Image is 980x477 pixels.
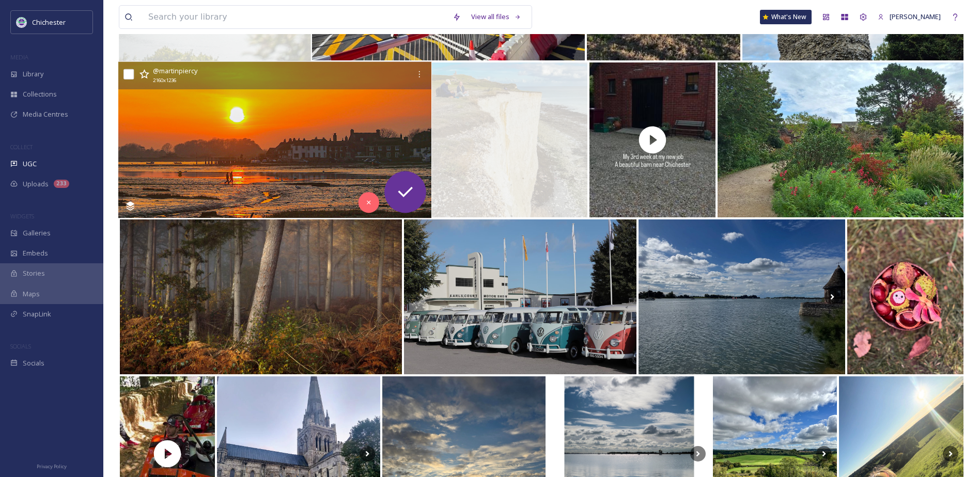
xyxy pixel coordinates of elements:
img: A dreamy day wandering around Bosham, one of the prettiest harbourside villages in West Sussex 🌊⛪... [639,219,845,374]
a: [PERSON_NAME] [873,7,946,27]
span: 2160 x 1236 [153,77,176,85]
span: COLLECT [10,143,33,151]
span: Uploads [23,179,49,189]
span: Collections [23,89,57,99]
span: SnapLink [23,309,51,319]
img: Crossing Bosham causeway at low tide #causeway #art #artist #painter #fineart #love #southdowns #... [118,62,431,218]
img: Bishop's Palace Gardens, Chichester #Autumnflowers, #Chichester #westsussexwalks [718,62,963,217]
span: @ martinpiercy [153,66,198,75]
span: [PERSON_NAME] [890,12,941,21]
span: Socials [23,358,44,368]
a: View all files [466,7,526,27]
span: Stories [23,268,45,278]
span: Galleries [23,228,51,238]
span: Privacy Policy [37,463,67,470]
img: Just hanging out… literally. 😇 #SevenSisters #EnglandCoast #SouthDowns #CliffViews #NatureEscape ... [432,62,587,217]
span: UGC [23,159,37,169]
span: Maps [23,289,40,299]
span: Media Centres [23,109,68,119]
span: Library [23,69,43,79]
img: Who loves a VW camper van? Last year beach buggies this year camper vans. #goodwood #goodwoodrevi... [404,219,636,374]
img: Happy autumn equinox fellow northern hemispherers. Wishing you many a long walk in silent, foggy ... [120,219,402,374]
span: MEDIA [10,53,28,61]
span: Embeds [23,248,48,258]
img: thumbnail [589,62,715,217]
input: Search your library [143,6,447,28]
span: WIDGETS [10,212,34,220]
a: Privacy Policy [37,459,67,472]
div: 233 [54,180,69,188]
img: Hands down one of autumns greatest treasures… conkers! We even have a little crochet version to k... [847,219,963,374]
span: SOCIALS [10,342,31,350]
span: Chichester [32,18,66,27]
img: Logo_of_Chichester_District_Council.png [17,17,27,27]
a: What's New [760,10,812,24]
